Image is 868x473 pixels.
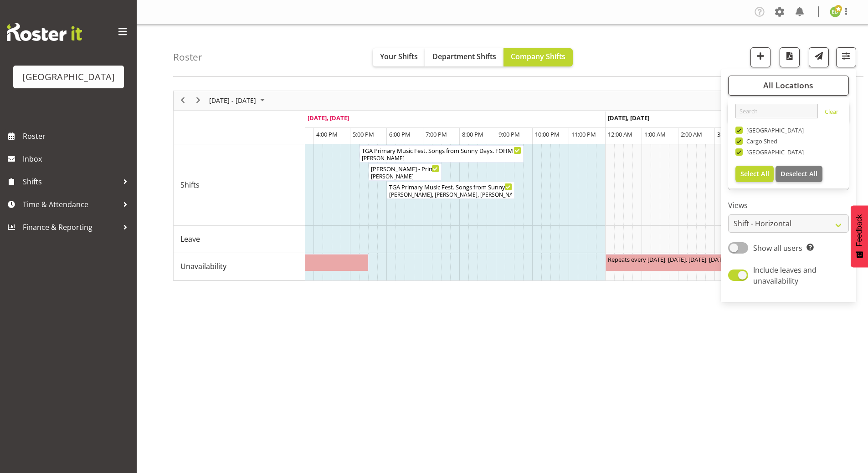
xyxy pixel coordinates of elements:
[681,130,702,138] span: 2:00 AM
[743,127,804,134] span: [GEOGRAPHIC_DATA]
[462,130,483,138] span: 8:00 PM
[23,152,132,166] span: Inbox
[173,91,832,281] div: Timeline Week of August 25, 2025
[608,114,649,122] span: [DATE], [DATE]
[362,154,521,163] div: [PERSON_NAME]
[809,47,829,67] button: Send a list of all shifts for the selected filtered period to all rostered employees.
[23,175,118,188] span: Shifts
[830,6,841,17] img: emma-dowman11789.jpg
[389,130,411,138] span: 6:00 PM
[7,23,82,41] img: Rosterit website logo
[371,164,439,173] div: [PERSON_NAME] - Primary School Choir ( )
[308,114,349,122] span: [DATE], [DATE]
[753,243,802,253] span: Show all users
[174,253,305,280] td: Unavailability resource
[743,148,804,156] span: [GEOGRAPHIC_DATA]
[389,191,512,199] div: [PERSON_NAME], [PERSON_NAME], [PERSON_NAME], [PERSON_NAME], [PERSON_NAME], [PERSON_NAME], [PERSON...
[208,95,269,106] button: August 2025
[498,130,520,138] span: 9:00 PM
[511,51,565,61] span: Company Shifts
[190,91,206,110] div: next period
[369,163,442,181] div: Shifts"s event - Wendy - Primary School Choir Begin From Monday, August 25, 2025 at 5:30:00 PM GM...
[373,48,425,66] button: Your Shifts
[206,91,270,110] div: August 25 - 31, 2025
[740,169,769,178] span: Select All
[503,48,573,66] button: Company Shifts
[728,76,849,96] button: All Locations
[608,130,632,138] span: 12:00 AM
[389,182,512,191] div: TGA Primary Music Fest. Songs from Sunny Days ( )
[776,166,822,182] button: Deselect All
[426,130,447,138] span: 7:00 PM
[177,95,189,106] button: Previous
[208,95,257,106] span: [DATE] - [DATE]
[23,129,132,143] span: Roster
[717,130,739,138] span: 3:00 AM
[192,95,205,106] button: Next
[432,51,496,61] span: Department Shifts
[780,47,800,67] button: Download a PDF of the roster according to the set date range.
[23,198,118,211] span: Time & Attendance
[753,265,817,286] span: Include leaves and unavailability
[353,130,374,138] span: 5:00 PM
[23,220,118,234] span: Finance & Reporting
[371,173,439,181] div: [PERSON_NAME]
[180,179,200,190] span: Shifts
[728,200,849,211] label: Views
[750,47,770,67] button: Add a new shift
[743,137,778,145] span: Cargo Shed
[180,234,200,244] span: Leave
[174,226,305,253] td: Leave resource
[316,130,338,138] span: 4:00 PM
[362,146,521,155] div: TGA Primary Music Fest. Songs from Sunny Days. FOHM Shift ( )
[174,144,305,226] td: Shifts resource
[825,107,838,118] a: Clear
[571,130,596,138] span: 11:00 PM
[855,214,863,246] span: Feedback
[175,91,190,110] div: previous period
[781,169,817,178] span: Deselect All
[836,47,856,67] button: Filter Shifts
[180,261,226,272] span: Unavailability
[380,51,418,61] span: Your Shifts
[735,104,818,118] input: Search
[173,52,202,62] h4: Roster
[535,130,560,138] span: 10:00 PM
[22,70,115,84] div: [GEOGRAPHIC_DATA]
[360,145,524,163] div: Shifts"s event - TGA Primary Music Fest. Songs from Sunny Days. FOHM Shift Begin From Monday, Aug...
[851,205,868,267] button: Feedback - Show survey
[763,80,813,91] span: All Locations
[425,48,503,66] button: Department Shifts
[644,130,666,138] span: 1:00 AM
[735,166,774,182] button: Select All
[387,182,514,199] div: Shifts"s event - TGA Primary Music Fest. Songs from Sunny Days Begin From Monday, August 25, 2025...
